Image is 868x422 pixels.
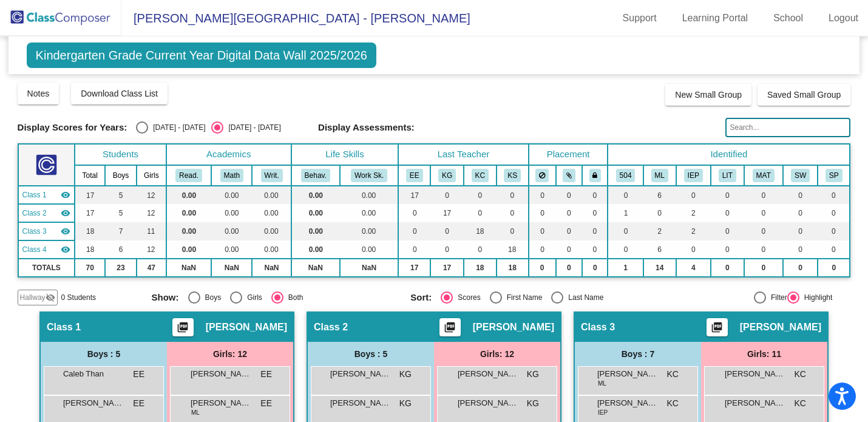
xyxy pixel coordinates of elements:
th: Math Intervention [744,165,783,186]
th: Last Teacher [398,144,528,165]
button: MAT [753,169,775,182]
td: 0 [744,240,783,259]
td: 0 [497,186,529,204]
td: 47 [137,259,166,277]
div: Both [283,292,303,303]
td: 23 [105,259,137,277]
span: [PERSON_NAME] [458,368,518,380]
span: KG [399,368,412,381]
span: Sort: [410,292,432,303]
td: 0 [556,222,583,240]
td: 6 [643,240,676,259]
span: Class 2 [314,321,348,333]
th: Keep away students [529,165,556,186]
td: 0.00 [166,240,211,259]
mat-icon: visibility [61,208,70,218]
td: 0 [464,186,497,204]
td: 0.00 [252,186,291,204]
td: 0.00 [291,186,340,204]
span: KC [667,368,679,381]
td: 0 [711,204,744,222]
td: 17 [75,204,105,222]
button: Behav. [301,169,330,182]
td: 0.00 [211,204,252,222]
div: Girls [242,292,262,303]
span: [PERSON_NAME] [597,397,658,409]
td: 0 [818,259,850,277]
span: [PERSON_NAME] [330,368,391,380]
td: 18 [75,240,105,259]
span: Class 3 [22,226,47,237]
span: Class 3 [581,321,615,333]
input: Search... [725,118,850,137]
a: Learning Portal [673,9,758,28]
th: Speech RTI [818,165,850,186]
span: EE [260,397,272,410]
mat-radio-group: Select an option [410,291,660,304]
th: Academics [166,144,291,165]
td: NaN [211,259,252,277]
td: 0 [430,240,464,259]
span: KC [795,397,806,410]
th: Karen Galazka [430,165,464,186]
td: Karen Galazka - No Class Name [18,204,75,222]
td: 0.00 [291,204,340,222]
td: 0 [711,222,744,240]
span: KC [667,397,679,410]
td: 0 [398,240,430,259]
td: 0.00 [211,222,252,240]
td: 0 [497,204,529,222]
td: NaN [252,259,291,277]
div: First Name [502,292,543,303]
th: Students [75,144,166,165]
th: Individualized Education Plan [676,165,711,186]
td: 0 [783,204,818,222]
td: 11 [137,222,166,240]
button: Read. [175,169,202,182]
button: ML [651,169,668,182]
td: 5 [105,186,137,204]
td: 0 [430,222,464,240]
td: 17 [398,186,430,204]
button: Download Class List [71,83,168,104]
mat-icon: picture_as_pdf [175,321,190,338]
span: [PERSON_NAME] [206,321,287,333]
a: Support [613,9,666,28]
button: Notes [18,83,59,104]
div: Boys [200,292,222,303]
div: Girls: 12 [167,342,293,366]
span: Caleb Than [63,368,124,380]
th: Identified [608,144,850,165]
span: Class 1 [22,189,47,200]
td: TOTALS [18,259,75,277]
td: 12 [137,240,166,259]
span: [PERSON_NAME] [458,397,518,409]
td: 0 [608,240,643,259]
span: IEP [598,408,608,417]
td: 12 [137,186,166,204]
span: [PERSON_NAME] [191,368,251,380]
td: 0 [711,240,744,259]
td: 0 [608,222,643,240]
td: 6 [643,186,676,204]
a: School [764,9,813,28]
button: Print Students Details [439,318,461,336]
td: Kelley Costello - No Class Name [18,222,75,240]
td: 0 [556,204,583,222]
td: 0.00 [252,240,291,259]
mat-icon: visibility_off [46,293,55,302]
td: 7 [105,222,137,240]
td: 0 [529,204,556,222]
td: 70 [75,259,105,277]
td: 0 [676,240,711,259]
div: Girls: 12 [434,342,560,366]
th: Life Skills [291,144,399,165]
div: Boys : 5 [41,342,167,366]
th: Placement [529,144,608,165]
span: Class 4 [22,244,47,255]
div: Scores [453,292,480,303]
td: 0 [783,186,818,204]
td: 0 [529,186,556,204]
span: Class 2 [22,208,47,219]
td: 17 [430,259,464,277]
